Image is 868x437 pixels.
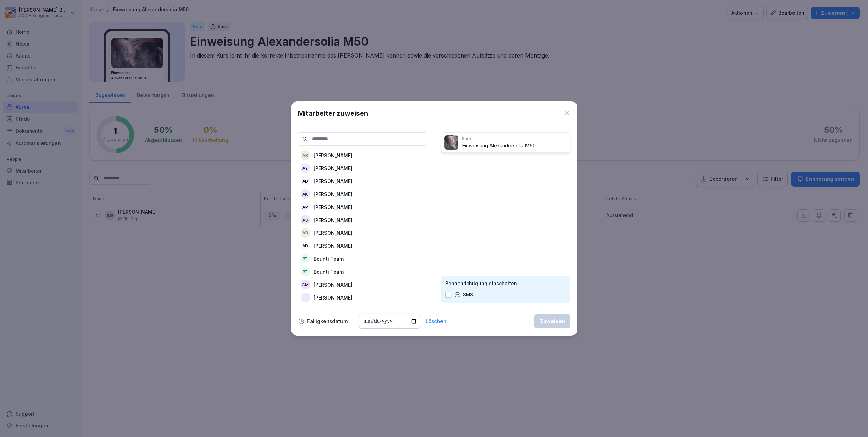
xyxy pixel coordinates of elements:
div: CM [301,280,310,289]
div: AB [301,228,310,238]
p: [PERSON_NAME] [314,229,352,237]
p: Benachrichtigung einschalten [445,280,566,287]
p: [PERSON_NAME] [314,178,352,185]
div: AB [301,150,310,160]
div: Zuweisen [540,318,565,325]
p: Bounti Team [314,268,344,275]
p: Fälligkeitsdatum [307,319,348,324]
div: AP [301,202,310,212]
p: [PERSON_NAME] [314,152,352,159]
img: isz51oimpoai9tn4aj2axnel.png [301,293,310,302]
div: BT [301,267,310,276]
p: Einweisung Alexandersolia M50 [462,142,567,150]
button: Zuweisen [534,314,570,328]
p: Kurs [462,136,567,142]
p: [PERSON_NAME] [314,294,352,301]
p: [PERSON_NAME] [314,216,352,224]
div: AY [301,163,310,173]
p: [PERSON_NAME] [314,191,352,198]
p: [PERSON_NAME] [314,165,352,172]
p: Bounti Team [314,255,344,262]
button: Löschen [425,319,446,324]
div: AK [301,189,310,199]
p: [PERSON_NAME] [314,281,352,288]
div: AS [301,215,310,225]
div: AD [301,176,310,186]
p: [PERSON_NAME] [314,204,352,211]
p: SMS [463,291,473,298]
p: [PERSON_NAME] [314,242,352,249]
div: BT [301,254,310,263]
h1: Mitarbeiter zuweisen [298,108,368,118]
div: AD [301,241,310,250]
